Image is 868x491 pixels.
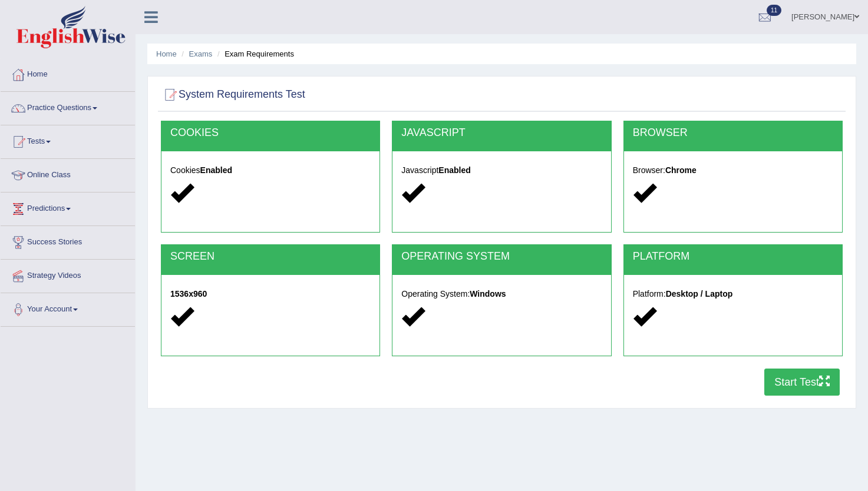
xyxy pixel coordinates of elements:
a: Exams [189,49,213,58]
a: Strategy Videos [1,260,135,289]
strong: Chrome [665,165,697,175]
a: Success Stories [1,226,135,256]
h5: Platform: [633,290,833,298]
h2: COOKIES [170,127,371,139]
a: Tests [1,125,135,155]
h5: Browser: [633,166,833,175]
strong: Enabled [200,165,232,175]
h2: JAVASCRIPT [401,127,602,139]
a: Home [1,58,135,88]
h5: Cookies [170,166,371,175]
h2: System Requirements Test [161,86,305,104]
h5: Operating System: [401,290,602,298]
span: 11 [767,5,781,16]
strong: 1536x960 [170,289,207,298]
a: Home [156,49,177,58]
h2: BROWSER [633,127,833,139]
a: Online Class [1,159,135,188]
a: Your Account [1,293,135,323]
strong: Windows [470,289,506,298]
a: Predictions [1,193,135,222]
button: Start Test [764,369,840,396]
strong: Enabled [438,165,470,175]
h2: PLATFORM [633,251,833,263]
h5: Javascript [401,166,602,175]
li: Exam Requirements [214,48,294,59]
h2: OPERATING SYSTEM [401,251,602,263]
h2: SCREEN [170,251,371,263]
a: Practice Questions [1,92,135,121]
strong: Desktop / Laptop [666,289,733,298]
